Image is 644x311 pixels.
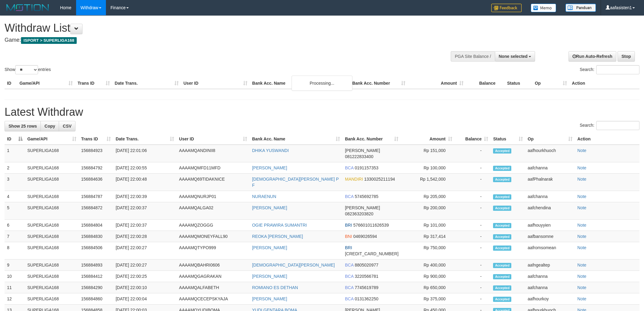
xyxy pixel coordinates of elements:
[177,145,250,162] td: AAAAMQANDINII8
[355,165,378,170] span: Copy 0191157353 to clipboard
[25,174,79,191] td: SUPERLIGA168
[577,296,586,301] a: Note
[5,174,25,191] td: 3
[505,78,532,89] th: Status
[250,133,342,145] th: Bank Acc. Name: activate to sort column ascending
[25,162,79,174] td: SUPERLIGA168
[353,223,389,228] span: Copy 576601011626539 to clipboard
[532,78,569,89] th: Op
[113,145,177,162] td: [DATE] 22:01:06
[350,78,408,89] th: Bank Acc. Number
[177,133,250,145] th: User ID: activate to sort column ascending
[495,51,535,62] button: None selected
[79,231,113,242] td: 156884830
[455,282,491,293] td: -
[525,293,575,305] td: aafhourkoy
[455,271,491,282] td: -
[493,206,511,211] span: Accepted
[493,274,511,279] span: Accepted
[455,220,491,231] td: -
[113,242,177,260] td: [DATE] 22:00:27
[525,133,575,145] th: Op: activate to sort column ascending
[525,231,575,242] td: aafbansomne
[466,78,505,89] th: Balance
[493,285,511,291] span: Accepted
[40,121,59,131] a: Copy
[577,177,586,182] a: Note
[252,205,287,210] a: [PERSON_NAME]
[5,242,25,260] td: 8
[345,234,352,239] span: BNI
[250,78,350,89] th: Bank Acc. Name
[25,202,79,220] td: SUPERLIGA168
[5,231,25,242] td: 7
[353,234,377,239] span: Copy 0469026594 to clipboard
[345,245,352,250] span: BRI
[455,242,491,260] td: -
[252,165,287,170] a: [PERSON_NAME]
[525,260,575,271] td: aafngealtep
[177,174,250,191] td: AAAAMQ69TIDAKNICE
[577,223,586,228] a: Note
[5,106,639,118] h1: Latest Withdraw
[9,124,37,129] span: Show 25 rows
[113,271,177,282] td: [DATE] 22:00:25
[455,191,491,202] td: -
[401,174,455,191] td: Rp 1,542,000
[15,65,38,74] select: Showentries
[569,78,639,89] th: Action
[491,133,525,145] th: Status: activate to sort column ascending
[177,242,250,260] td: AAAAMQTYPO999
[455,260,491,271] td: -
[79,191,113,202] td: 156884787
[577,274,586,279] a: Note
[493,148,511,154] span: Accepted
[493,234,511,239] span: Accepted
[79,220,113,231] td: 156884804
[364,177,395,182] span: Copy 1330025211194 to clipboard
[177,282,250,293] td: AAAAMQALFABETH
[345,177,363,182] span: MANDIRI
[577,205,586,210] a: Note
[493,263,511,268] span: Accepted
[177,231,250,242] td: AAAAMQMONEYFALL90
[355,285,378,290] span: Copy 7745619789 to clipboard
[401,271,455,282] td: Rp 900,000
[5,220,25,231] td: 6
[577,285,586,290] a: Note
[113,220,177,231] td: [DATE] 22:00:37
[5,121,41,131] a: Show 25 rows
[345,251,398,256] span: Copy 675401000773501 to clipboard
[580,65,639,74] label: Search:
[113,231,177,242] td: [DATE] 22:00:28
[401,293,455,305] td: Rp 375,000
[79,282,113,293] td: 156884290
[345,194,353,199] span: BCA
[113,191,177,202] td: [DATE] 22:00:39
[79,174,113,191] td: 156884636
[5,78,17,89] th: ID
[345,165,353,170] span: BCA
[345,263,353,267] span: BCA
[525,202,575,220] td: aafchendina
[59,121,75,131] a: CSV
[252,194,276,199] a: NURAENUN
[113,174,177,191] td: [DATE] 22:00:48
[25,191,79,202] td: SUPERLIGA168
[5,282,25,293] td: 11
[252,296,287,301] a: [PERSON_NAME]
[252,234,303,239] a: REOKA [PERSON_NAME]
[5,22,423,34] h1: Withdraw List
[577,263,586,267] a: Note
[596,65,639,74] input: Search:
[580,121,639,130] label: Search:
[25,145,79,162] td: SUPERLIGA168
[112,78,181,89] th: Date Trans.
[25,260,79,271] td: SUPERLIGA168
[491,4,522,12] img: Feedback.jpg
[525,271,575,282] td: aafchanna
[401,231,455,242] td: Rp 317,414
[565,4,596,12] img: panduan.png
[177,191,250,202] td: AAAAMQNURJP01
[5,260,25,271] td: 9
